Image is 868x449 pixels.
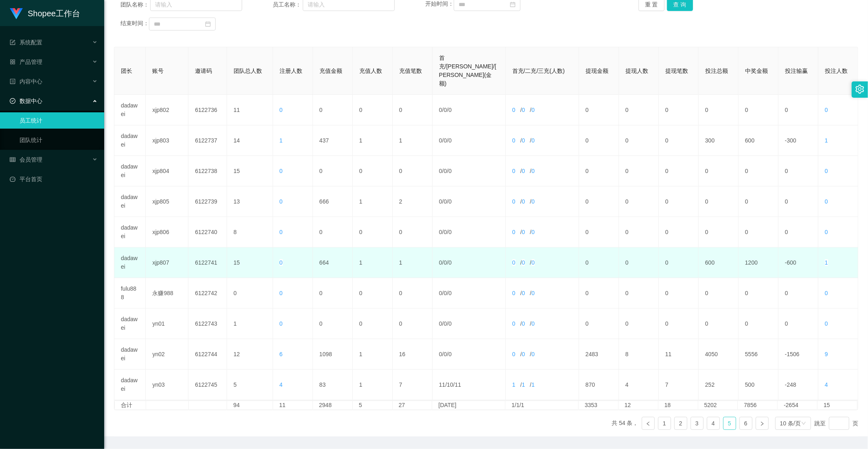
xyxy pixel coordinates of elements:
span: 0 [444,229,447,235]
td: / / [506,278,579,309]
h1: Shopee工作台 [28,0,80,26]
td: / / [433,217,506,247]
i: 图标: table [10,157,15,162]
span: 0 [522,259,525,266]
td: 14 [227,125,273,156]
td: [DATE] [432,401,505,410]
td: xjp806 [146,217,188,247]
div: 10 条/页 [780,417,801,429]
td: 0 [619,186,659,217]
td: 16 [393,339,433,370]
td: 0 [579,247,619,278]
td: 0 [778,309,818,339]
i: 图标: form [10,39,15,45]
td: dadawei [114,125,146,156]
span: 0 [444,168,447,174]
li: 4 [707,417,720,430]
td: / / [433,125,506,156]
td: 1200 [739,247,778,278]
td: 6122742 [188,278,227,309]
td: 11 [227,95,273,125]
span: 0 [522,351,525,357]
i: 图标: calendar [510,2,516,7]
i: 图标: check-circle-o [10,98,15,104]
td: 0 [313,217,353,247]
td: 0 [778,278,818,309]
span: 0 [512,351,516,357]
td: 0 [619,95,659,125]
td: 0 [619,247,659,278]
span: 0 [512,290,516,296]
td: xjp804 [146,156,188,186]
a: 员工统计 [20,112,98,129]
span: 11 [455,381,461,388]
td: 0 [699,217,739,247]
td: 4 [619,370,659,400]
td: 0 [619,309,659,339]
td: / / [433,186,506,217]
span: 邀请码 [195,68,212,74]
span: 1 [531,381,535,388]
i: 图标: appstore-o [10,59,15,65]
i: 图标: setting [855,85,864,94]
td: 1 [393,247,433,278]
span: 4 [825,381,828,388]
td: 0 [778,186,818,217]
td: 0 [778,217,818,247]
i: 图标: calendar [205,21,211,27]
li: 5 [723,417,736,430]
td: 0 [393,217,433,247]
td: dadawei [114,370,146,400]
td: 合计 [115,401,146,410]
a: Shopee工作台 [10,10,80,16]
span: 1 [825,137,828,144]
span: 4 [280,381,283,388]
td: 11 [273,401,313,410]
span: 0 [448,198,452,205]
td: dadawei [114,247,146,278]
td: xjp803 [146,125,188,156]
td: 0 [393,309,433,339]
span: 账号 [152,68,164,74]
span: 0 [444,320,447,327]
span: 1 [522,381,525,388]
td: 2 [393,186,433,217]
td: 15 [227,156,273,186]
span: 9 [825,351,828,357]
td: 0 [659,278,699,309]
td: -300 [778,125,818,156]
span: 0 [512,320,516,327]
span: 0 [439,259,442,266]
td: 0 [353,95,393,125]
td: 437 [313,125,353,156]
td: 0 [619,217,659,247]
td: yn02 [146,339,188,370]
span: 提现笔数 [665,68,688,74]
span: 0 [531,351,535,357]
td: 6122736 [188,95,227,125]
td: 8 [227,217,273,247]
span: 0 [439,107,442,113]
span: 0 [439,320,442,327]
span: 0 [439,290,442,296]
td: / / [506,217,579,247]
i: 图标: right [760,421,765,426]
span: 投注总额 [705,68,728,74]
td: 0 [313,156,353,186]
td: 0 [579,186,619,217]
span: 10 [447,381,453,388]
span: 0 [448,259,452,266]
td: 0 [778,156,818,186]
span: 0 [522,107,525,113]
td: / / [433,95,506,125]
td: dadawei [114,186,146,217]
a: 团队统计 [20,132,98,148]
td: 0 [659,217,699,247]
td: xjp802 [146,95,188,125]
td: dadawei [114,217,146,247]
td: 0 [353,156,393,186]
span: 产品管理 [10,59,42,65]
td: 6122743 [188,309,227,339]
td: 0 [393,95,433,125]
span: 1 [512,381,516,388]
